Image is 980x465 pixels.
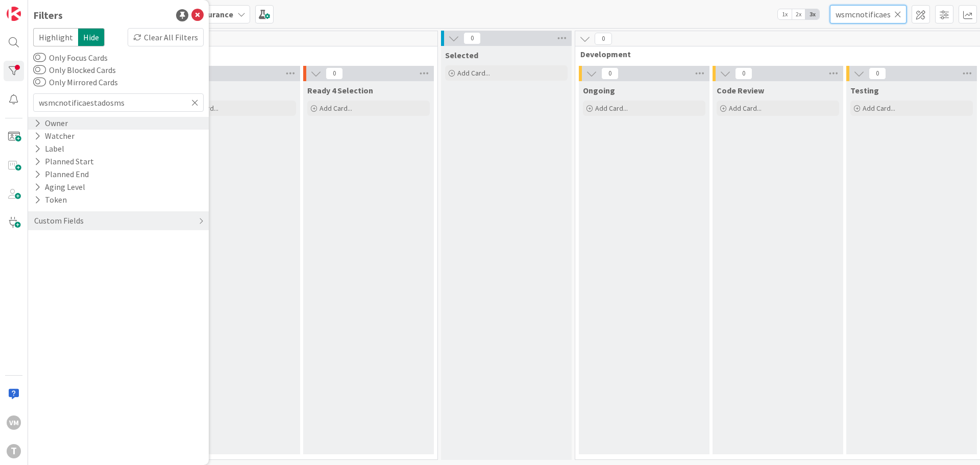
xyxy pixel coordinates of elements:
input: Quick Filter... [830,5,906,23]
span: 0 [595,33,612,45]
div: Clear All Filters [128,28,204,46]
div: Watcher [33,130,76,142]
input: Quick Filter... [33,93,204,112]
span: 0 [463,32,481,44]
span: Selected [445,50,478,60]
span: Code Review [717,85,764,95]
span: 0 [601,67,619,80]
button: Only Focus Cards [33,53,46,63]
div: VM [7,415,21,430]
label: Only Mirrored Cards [33,76,118,88]
div: Aging Level [33,181,86,193]
button: Only Blocked Cards [33,65,46,75]
span: 3x [805,9,819,19]
span: 0 [326,67,343,80]
span: 0 [735,67,752,80]
span: Add Card... [729,104,762,113]
div: Planned End [33,168,90,181]
div: Token [33,193,68,206]
div: Planned Start [33,155,95,168]
span: Testing [850,85,879,95]
span: Add Card... [595,104,628,113]
span: Add Card... [457,68,490,78]
span: Hide [78,28,105,46]
span: Add Card... [863,104,895,113]
label: Only Blocked Cards [33,64,116,76]
span: Add Card... [320,104,352,113]
div: Custom Fields [33,214,85,227]
div: Owner [33,117,69,130]
span: Ongoing [583,85,615,95]
div: Filters [33,8,63,23]
div: T [7,444,21,458]
span: 2x [792,9,805,19]
span: Ready 4 Selection [307,85,373,95]
span: 1x [778,9,792,19]
div: Label [33,142,65,155]
label: Only Focus Cards [33,52,108,64]
img: Visit kanbanzone.com [7,7,21,21]
button: Only Mirrored Cards [33,77,46,87]
span: Highlight [33,28,78,46]
span: Upstream [37,49,425,59]
span: 0 [869,67,886,80]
